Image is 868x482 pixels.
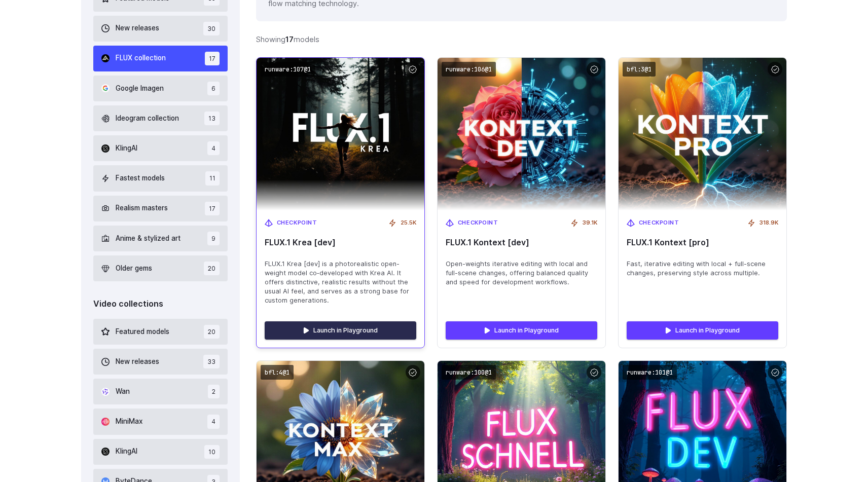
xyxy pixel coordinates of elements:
span: KlingAI [116,143,137,154]
button: Realism masters 17 [93,196,228,221]
span: 10 [204,445,220,459]
span: 4 [207,415,220,428]
span: KlingAI [116,446,137,457]
button: KlingAI 4 [93,135,228,161]
span: 30 [203,22,220,35]
button: New releases 33 [93,349,228,375]
strong: 17 [285,35,294,44]
span: Ideogram collection [116,113,179,124]
code: bfl:3@1 [623,62,656,77]
span: FLUX.1 Kontext [dev] [446,238,597,247]
img: FLUX.1 Kontext [dev] [438,58,605,210]
span: 33 [203,355,220,368]
span: 20 [204,325,220,339]
button: Featured models 20 [93,319,228,345]
span: 17 [205,202,220,215]
span: FLUX collection [116,53,166,64]
button: FLUX collection 17 [93,46,228,71]
span: New releases [116,23,159,34]
code: runware:107@1 [261,62,315,77]
div: Showing models [256,33,319,45]
span: Checkpoint [639,218,679,228]
span: Featured models [116,326,169,338]
span: 6 [207,82,220,95]
span: FLUX.1 Krea [dev] [265,238,416,247]
span: FLUX.1 Krea [dev] is a photorealistic open-weight model co‑developed with Krea AI. It offers dist... [265,259,416,305]
span: Fastest models [116,173,165,184]
span: MiniMax [116,416,142,427]
div: Video collections [93,298,228,311]
button: Google Imagen 6 [93,76,228,101]
button: Older gems 20 [93,255,228,281]
span: Checkpoint [458,218,498,228]
span: Older gems [116,263,152,274]
code: runware:100@1 [442,365,496,380]
button: New releases 30 [93,16,228,42]
button: Fastest models 11 [93,165,228,191]
button: Ideogram collection 13 [93,105,228,131]
span: Anime & stylized art [116,233,180,244]
span: 9 [207,232,220,245]
a: Launch in Playground [627,321,778,340]
span: 13 [204,112,220,125]
code: runware:106@1 [442,62,496,77]
code: bfl:4@1 [261,365,294,380]
span: 2 [208,385,220,398]
span: Checkpoint [277,218,317,228]
span: 25.5K [401,218,416,228]
span: Open-weights iterative editing with local and full-scene changes, offering balanced quality and s... [446,259,597,287]
img: FLUX.1 Krea [dev] [248,50,432,218]
a: Launch in Playground [446,321,597,340]
span: Realism masters [116,203,168,214]
span: Wan [116,386,130,397]
span: 17 [205,52,220,65]
a: Launch in Playground [265,321,416,340]
button: Anime & stylized art 9 [93,226,228,251]
span: New releases [116,356,159,367]
span: 20 [204,262,220,275]
span: Google Imagen [116,83,164,94]
button: MiniMax 4 [93,409,228,434]
span: FLUX.1 Kontext [pro] [627,238,778,247]
code: runware:101@1 [623,365,677,380]
span: 318.9K [759,218,778,228]
span: 11 [205,171,220,185]
button: Wan 2 [93,379,228,404]
span: 39.1K [583,218,597,228]
img: FLUX.1 Kontext [pro] [619,58,786,210]
span: Fast, iterative editing with local + full-scene changes, preserving style across multiple. [627,259,778,278]
span: 4 [207,141,220,155]
button: KlingAI 10 [93,439,228,465]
